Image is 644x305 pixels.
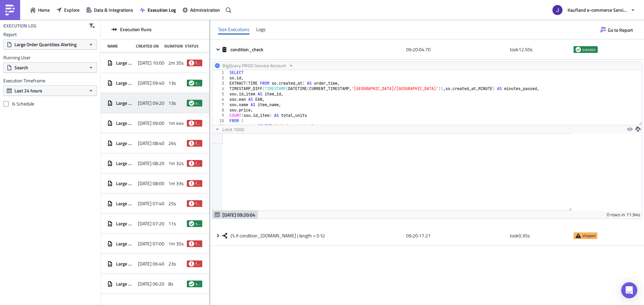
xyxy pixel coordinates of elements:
[168,80,176,86] span: 13s
[116,241,135,247] span: Large Order Quantities Alerting
[607,211,640,219] div: 0 rows in 11.94s
[168,140,176,146] span: 26s
[189,241,194,246] span: failed
[168,160,184,166] span: 1m 32s
[3,62,97,73] button: Search
[196,80,200,86] span: success
[148,6,176,13] span: Execution Log
[212,75,228,81] div: 2
[189,261,194,266] span: failed
[116,120,135,126] span: Large Order Quantities Alerting
[212,97,228,102] div: 6
[168,100,176,106] span: 13s
[116,140,135,146] span: Large Order Quantities Alerting
[116,221,135,227] span: Large Order Quantities Alerting
[196,141,200,146] span: failed
[38,6,50,13] span: Home
[136,44,161,49] div: Created On
[406,230,507,242] div: 09:20:17.21
[185,44,199,49] div: Status
[552,4,563,16] img: Avatar
[3,55,97,61] label: Running User
[138,140,164,146] span: [DATE] 08:40
[548,3,639,17] button: Kaufland e-commerce Services GmbH & Co. KG
[189,161,194,166] span: failed
[94,6,133,13] span: Data & Integrations
[582,47,596,52] span: success
[83,5,137,15] a: Data & Integrations
[164,44,181,49] div: Duration
[138,60,164,66] span: [DATE] 10:00
[138,180,164,186] span: [DATE] 08:00
[608,26,633,33] span: Go to Report
[189,181,194,186] span: failed
[14,87,42,94] span: Last 24 hours
[212,91,228,97] div: 5
[218,24,250,34] div: Task Executions
[168,201,176,207] span: 25s
[138,241,164,247] span: [DATE] 07:00
[53,5,83,15] button: Explore
[168,261,176,267] span: 23s
[168,241,184,247] span: 1m 35s
[189,221,194,226] span: success
[138,120,164,126] span: [DATE] 09:00
[14,64,28,71] span: Search
[168,120,184,126] span: 1m 44s
[222,62,286,70] span: BigQuery PROD Service Account
[138,80,164,86] span: [DATE] 09:40
[168,60,184,66] span: 2m 35s
[116,180,135,186] span: Large Order Quantities Alerting
[212,62,296,70] button: BigQuery PROD Service Account
[189,121,194,126] span: failed
[189,60,194,66] span: failed
[27,5,53,15] button: Home
[3,78,97,84] label: Execution Timeframe
[3,39,97,50] button: Large Order Quantities Alerting
[256,24,266,34] div: Logs
[107,44,132,49] div: Name
[116,60,135,66] span: Large Order Quantities Alerting
[212,113,228,118] div: 9
[190,6,220,13] span: Administration
[597,24,636,35] button: Go to Report
[196,60,200,66] span: failed
[212,102,228,107] div: 7
[116,281,135,287] span: Large Order Quantities Alerting
[179,5,223,15] a: Administration
[212,81,228,86] div: 3
[168,180,184,186] span: 1m 33s
[116,80,135,86] span: Large Order Quantities Alerting
[196,241,200,246] span: failed
[196,281,200,287] span: success
[582,233,595,238] span: skipped
[137,5,179,15] button: Execution Log
[212,70,228,75] div: 1
[3,85,97,96] button: Last 24 hours
[168,221,176,227] span: 11s
[138,160,164,166] span: [DATE] 08:20
[138,221,164,227] span: [DATE] 07:20
[510,44,570,56] div: took 12.50 s
[14,41,76,48] span: Large Order Quantities Alerting
[212,118,228,124] div: 10
[5,5,15,15] img: PushMetrics
[116,261,135,267] span: Large Order Quantities Alerting
[222,211,255,218] span: [DATE] 09:20:04
[196,201,200,206] span: failed
[138,281,164,287] span: [DATE] 06:20
[230,47,264,53] span: condition_check
[510,230,570,242] div: took 0.35 s
[406,44,507,56] div: 09:20:04.70
[116,160,135,166] span: Large Order Quantities Alerting
[196,121,200,126] span: failed
[3,31,97,37] label: Report
[196,261,200,266] span: failed
[189,201,194,206] span: failed
[568,6,628,13] span: Kaufland e-commerce Services GmbH & Co. KG
[138,261,164,267] span: [DATE] 06:40
[196,100,200,106] span: success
